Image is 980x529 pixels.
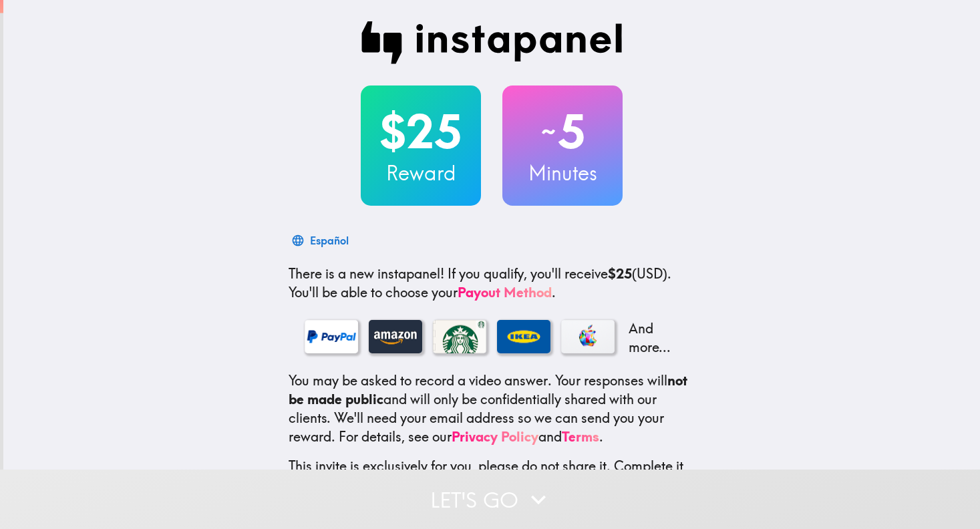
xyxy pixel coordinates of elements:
[361,104,481,159] h2: $25
[289,457,695,494] p: This invite is exclusively for you, please do not share it. Complete it soon because spots are li...
[361,159,481,187] h3: Reward
[502,104,623,159] h2: 5
[289,372,687,407] b: not be made public
[562,428,599,445] a: Terms
[289,264,695,302] p: If you qualify, you'll receive (USD) . You'll be able to choose your .
[502,159,623,187] h3: Minutes
[452,428,538,445] a: Privacy Policy
[289,371,695,446] p: You may be asked to record a video answer. Your responses will and will only be confidentially sh...
[625,319,679,357] p: And more...
[539,112,558,152] span: ~
[310,231,349,250] div: Español
[289,265,444,282] span: There is a new instapanel!
[361,21,623,64] img: Instapanel
[289,227,354,254] button: Español
[458,284,552,301] a: Payout Method
[608,265,632,282] b: $25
